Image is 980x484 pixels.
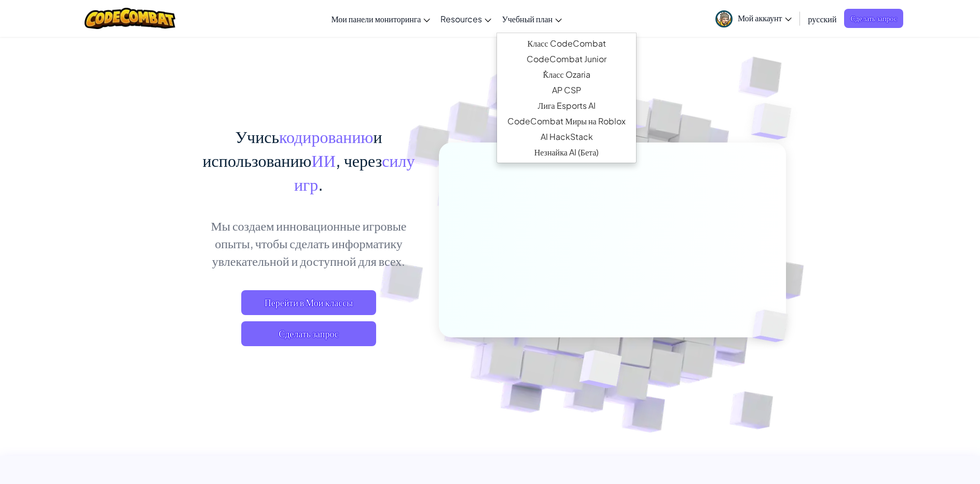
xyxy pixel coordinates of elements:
[715,10,733,27] img: avatar
[195,217,423,269] p: Мы создаем инновационные игровые опыты, чтобы сделать информатику увлекательной и доступной для в...
[502,13,553,24] span: Учебный план
[497,113,636,129] a: CodeCombat Миры на Roblox
[497,82,636,98] a: AP CSP
[730,78,820,165] img: Overlap cubes
[497,51,636,67] a: CodeCombat Junior
[844,9,903,28] a: Сделать запрос
[318,174,323,194] span: .
[496,5,567,33] a: Учебный план
[336,150,382,170] span: , через
[279,126,373,147] span: кодированию
[241,321,376,346] a: Сделать запрос
[808,13,837,24] span: русский
[738,12,792,23] span: Мой аккаунт
[497,98,636,113] a: Лига Esports AI
[803,5,842,33] a: русский
[497,129,636,145] a: AI HackStack
[241,290,376,315] a: Перейти в Мои классы
[497,67,636,82] a: ٌКласс Ozaria
[554,328,646,414] img: Overlap cubes
[435,5,496,33] a: Resources
[735,288,812,364] img: Overlap cubes
[235,126,279,147] span: Учись
[440,13,482,24] span: Resources
[331,13,421,24] span: Мои панели мониторинга
[497,36,636,51] a: Класс CodeCombat
[326,5,435,33] a: Мои панели мониторинга
[312,150,336,170] span: ИИ
[85,8,175,29] img: CodeCombat logo
[497,145,636,160] a: Незнайка AI (Бета)
[710,2,797,35] a: Мой аккаунт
